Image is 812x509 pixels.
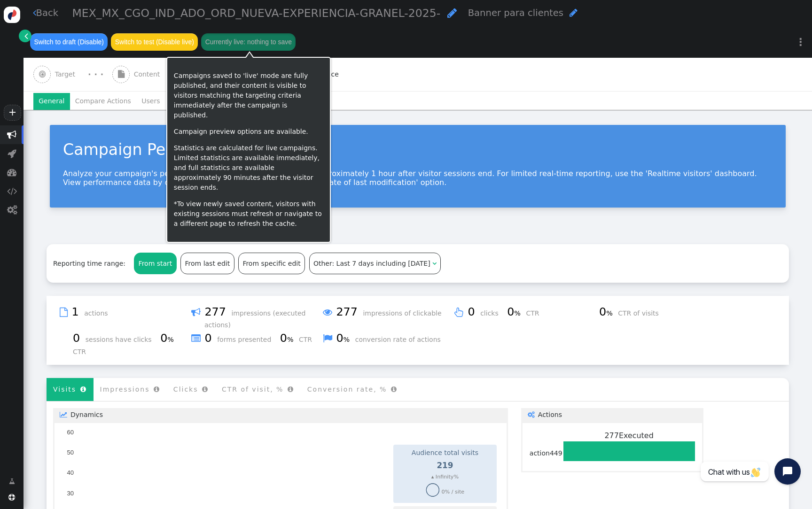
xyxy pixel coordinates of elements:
[301,378,404,401] li: Conversion rate, %
[563,430,695,441] div: Executed
[514,309,521,317] small: %
[67,470,74,477] text: 40
[30,33,108,50] button: Switch to draft (Disable)
[355,336,447,343] span: conversion rate of actions
[167,336,174,343] small: %
[7,205,17,215] span: 
[67,449,74,456] text: 50
[363,309,448,317] span: impressions of clickable
[7,130,16,139] span: 
[599,305,616,318] span: 0
[134,253,176,273] div: From start
[181,253,234,273] div: From last edit
[526,309,546,317] span: CTR
[191,305,201,319] span: 
[280,332,297,345] span: 0
[202,386,209,393] span: 
[174,199,323,229] p: *To view newly saved content, visitors with existing sessions must refresh or navigate to a diffe...
[313,260,430,267] span: Other: Last 7 days including [DATE]
[39,70,46,78] span: 
[72,7,441,20] span: MEX_MX_CGO_IND_ADO_ORD_NUEVA-EXPERIENCIA-GRANEL-2025-
[70,93,136,110] li: Compare Actions
[323,305,332,319] span: 
[33,58,112,91] a:  Target · · ·
[24,31,28,41] span: 
[288,386,294,393] span: 
[507,305,524,318] span: 0
[167,378,215,401] li: Clicks
[480,309,505,317] span: clicks
[336,332,353,345] span: 0
[606,309,613,317] small: %
[60,411,70,418] span: 
[174,127,323,137] p: Campaign preview options are available.
[160,332,177,345] span: 0
[789,28,812,56] a: ⋮
[432,260,437,267] span: 
[174,71,323,120] p: Campaigns saved to 'live' mode are fully published, and their content is visible to visitors matc...
[19,30,31,42] a: 
[60,305,68,319] span: 
[84,309,114,317] span: actions
[397,473,493,481] div: ▴ Infinity%
[33,8,36,17] span: 
[112,58,197,91] a:  Content · · ·
[570,8,578,17] span: 
[63,169,773,187] p: Analyze your campaign's performance. Performance data updates approximately 1 hour after visitor ...
[67,490,74,497] text: 30
[88,68,103,81] div: · · ·
[118,70,125,78] span: 
[204,332,215,345] span: 0
[53,259,132,269] div: Reporting time range:
[204,305,229,318] span: 277
[217,336,278,343] span: forms presented
[94,378,167,401] li: Impressions
[8,149,16,158] span: 
[529,430,563,464] td: action449
[7,186,17,196] span: 
[468,8,563,18] span: Banner para clientes
[4,105,21,121] a: +
[4,7,20,23] img: logo-icon.svg
[191,332,201,346] span: 
[111,33,198,50] button: Switch to test (Disable live)
[468,305,478,318] span: 0
[441,488,464,494] span: 0% / site
[174,143,323,193] p: Statistics are calculated for live campaigns. Limited statistics are available immediately, and f...
[396,447,493,458] td: Audience total visits
[47,378,94,401] li: Visits
[336,305,361,318] span: 277
[73,332,83,345] span: 0
[8,494,15,501] span: 
[55,69,79,79] span: Target
[67,429,74,436] text: 60
[437,461,453,470] span: 219
[80,386,87,393] span: 
[299,336,319,343] span: CTR
[391,386,398,393] span: 
[287,336,294,343] small: %
[7,168,16,177] span: 
[53,408,508,422] a: Dynamics
[618,309,665,317] span: CTR of visits
[73,348,93,355] span: CTR
[86,336,158,343] span: sessions have clicks
[604,431,618,440] span: 277
[528,411,538,418] span: 
[215,378,301,401] li: CTR of visit, %
[63,138,773,162] div: Campaign Performance Statistics
[154,386,160,393] span: 
[323,332,332,346] span: 
[134,69,164,79] span: Content
[447,8,457,18] span: 
[454,305,464,319] span: 
[204,309,305,329] span: impressions (executed actions)
[201,33,296,50] button: Currently live: nothing to save
[521,408,703,422] a: Actions
[33,6,59,20] a: Back
[2,473,22,490] a: 
[71,305,82,318] span: 1
[136,93,165,110] li: Users
[239,253,304,273] div: From specific edit
[9,477,15,486] span: 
